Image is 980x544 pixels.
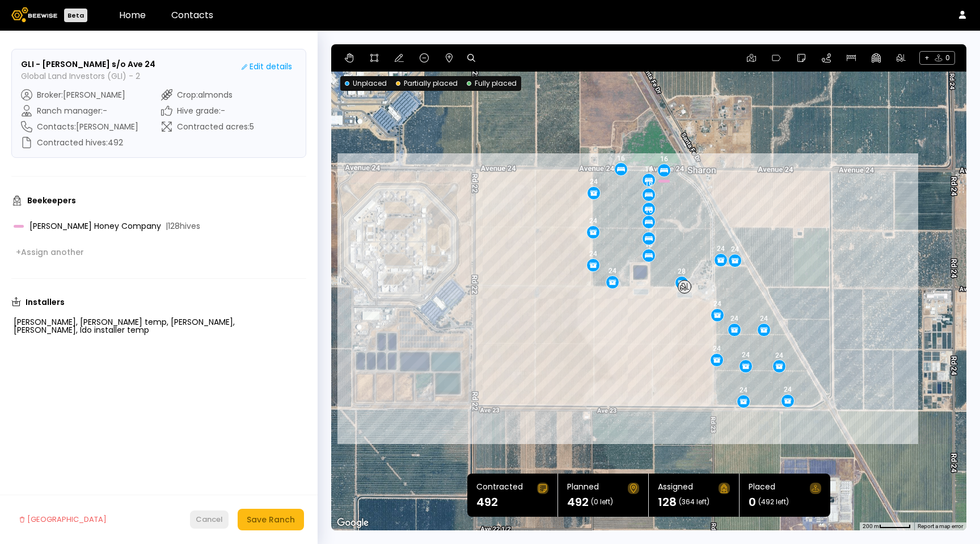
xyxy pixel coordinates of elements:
[11,7,57,22] img: Beewise logo
[11,316,306,336] div: [PERSON_NAME], [PERSON_NAME] temp, [PERSON_NAME], [PERSON_NAME], Ido installer temp
[717,245,725,253] div: 24
[590,178,598,186] div: 24
[21,89,138,101] div: Broker : [PERSON_NAME]
[247,513,295,526] div: Save Ranch
[784,386,792,394] div: 24
[775,351,783,359] div: 24
[859,522,914,530] button: Map Scale: 200 m per 52 pixels
[27,196,76,204] h3: Beekeepers
[467,78,517,89] div: Fully placed
[476,483,523,494] div: Contracted
[749,496,756,508] h1: 0
[11,244,88,260] button: +Assign another
[119,9,146,22] a: Home
[242,61,292,73] div: Edit details
[21,121,138,132] div: Contacts : [PERSON_NAME]
[713,300,721,308] div: 24
[64,9,87,22] div: Beta
[589,250,597,258] div: 24
[918,523,963,529] a: Report a map error
[760,315,768,323] div: 24
[334,516,371,530] a: Open this area in Google Maps (opens a new window)
[730,315,738,323] div: 24
[14,222,270,230] div: [PERSON_NAME] Honey Company
[237,58,297,75] button: Edit details
[161,121,254,132] div: Contracted acres : 5
[678,267,686,275] div: 28
[742,351,750,359] div: 24
[749,483,775,494] div: Placed
[345,78,387,89] div: Unplaced
[14,509,112,530] button: [GEOGRAPHIC_DATA]
[334,516,371,530] img: Google
[161,89,254,101] div: Crop : almonds
[21,137,138,148] div: Contracted hives : 492
[591,499,613,505] span: (0 left)
[21,58,155,70] h3: GLI - [PERSON_NAME] s/o Ave 24
[919,51,955,65] span: + 0
[21,105,138,116] div: Ranch manager : -
[645,179,653,187] div: 16
[476,496,498,508] h1: 492
[713,345,721,353] div: 24
[161,105,254,116] div: Hive grade : -
[21,70,155,82] p: Global Land Investors (GLI) - 2
[617,154,625,162] div: 16
[660,155,668,163] div: 16
[589,217,597,225] div: 24
[758,499,789,505] span: (492 left)
[609,267,616,275] div: 24
[11,217,306,235] div: [PERSON_NAME] Honey Company|128hives
[645,165,653,173] div: 16
[14,318,288,334] div: [PERSON_NAME], [PERSON_NAME] temp, [PERSON_NAME], [PERSON_NAME], Ido installer temp
[679,499,709,505] span: (364 left)
[567,483,599,494] div: Planned
[396,78,458,89] div: Partially placed
[567,496,589,508] h1: 492
[863,523,879,529] span: 200 m
[190,510,229,529] button: Cancel
[731,245,739,253] div: 24
[238,509,304,530] button: Save Ranch
[26,298,65,306] h3: Installers
[645,207,653,215] div: 16
[16,247,84,257] div: + Assign another
[166,222,200,230] span: | 128 hives
[658,496,677,508] h1: 128
[740,386,747,394] div: 24
[658,483,693,494] div: Assigned
[19,514,107,525] div: [GEOGRAPHIC_DATA]
[196,514,223,525] div: Cancel
[171,9,213,22] a: Contacts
